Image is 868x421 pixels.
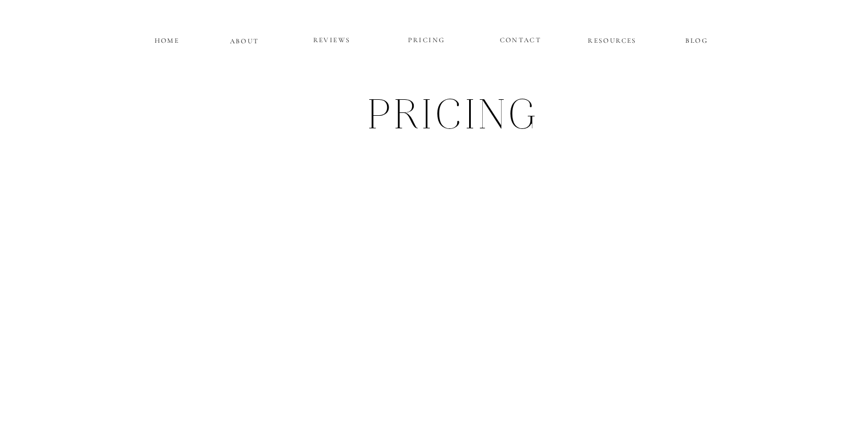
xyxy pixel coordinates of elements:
a: REVIEWS [298,34,366,47]
a: BLOG [671,34,723,44]
a: RESOURCES [587,34,639,44]
a: HOME [153,34,181,44]
a: CONTACT [500,34,542,43]
a: ABOUT [230,35,260,44]
a: PRICING [393,34,461,47]
h1: pRICING [193,87,716,149]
